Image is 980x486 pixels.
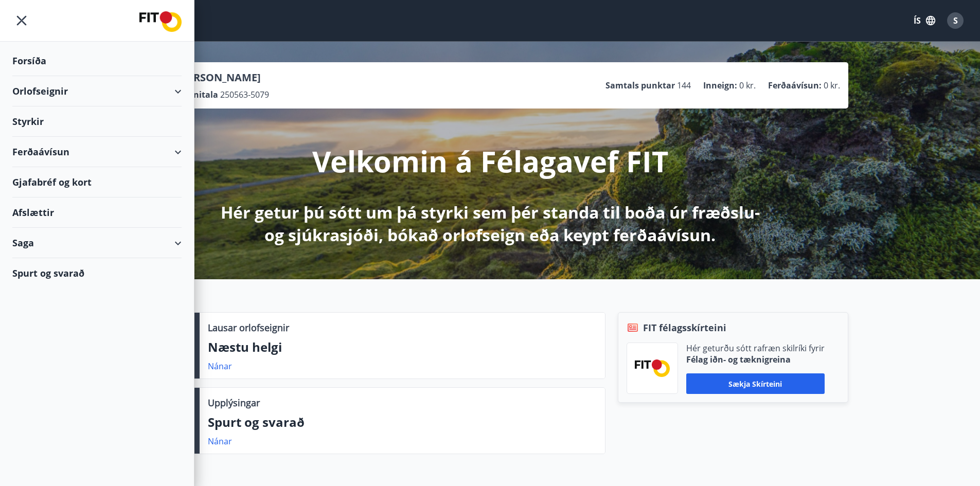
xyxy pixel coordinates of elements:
[12,106,182,137] div: Styrkir
[208,321,289,334] p: Lausar orlofseignir
[208,338,597,356] p: Næstu helgi
[635,359,670,376] img: FPQVkF9lTnNbbaRSFyT17YYeljoOGk5m51IhT0bO.png
[739,80,756,91] span: 0 kr.
[908,11,941,30] button: ÍS
[943,8,968,33] button: S
[953,15,958,26] span: S
[686,373,825,394] button: Sækja skírteini
[12,11,31,30] button: menu
[643,321,726,334] span: FIT félagsskírteini
[768,80,822,91] p: Ferðaávísun :
[686,343,825,354] p: Hér geturðu sótt rafræn skilríki fyrir
[208,436,232,447] a: Nánar
[220,89,269,100] span: 250563-5079
[208,413,597,431] p: Spurt og svarað
[605,80,675,91] p: Samtals punktar
[12,167,182,197] div: Gjafabréf og kort
[677,80,691,91] span: 144
[177,89,218,100] p: Kennitala
[12,46,182,76] div: Forsíða
[177,70,269,85] p: [PERSON_NAME]
[686,354,825,365] p: Félag iðn- og tæknigreina
[219,201,762,246] p: Hér getur þú sótt um þá styrki sem þér standa til boða úr fræðslu- og sjúkrasjóði, bókað orlofsei...
[139,11,182,32] img: union_logo
[12,137,182,167] div: Ferðaávísun
[208,361,232,372] a: Nánar
[12,228,182,258] div: Saga
[12,197,182,228] div: Afslættir
[824,80,840,91] span: 0 kr.
[312,141,668,181] p: Velkomin á Félagavef FIT
[12,258,182,288] div: Spurt og svarað
[703,80,737,91] p: Inneign :
[208,396,260,409] p: Upplýsingar
[12,76,182,106] div: Orlofseignir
